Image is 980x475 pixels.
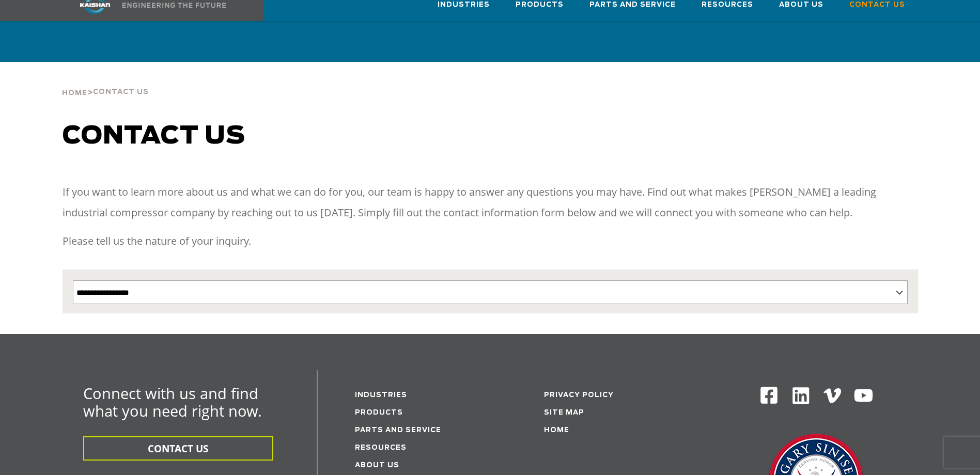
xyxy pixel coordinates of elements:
[853,386,874,406] img: Youtube
[355,409,403,416] a: Products
[823,388,841,403] img: Vimeo
[791,386,811,406] img: Linkedin
[355,392,407,399] a: Industries
[83,436,273,461] button: CONTACT US
[83,383,262,421] span: Connect with us and find what you need right now.
[62,88,87,97] a: Home
[544,427,569,434] a: Home
[355,462,399,469] a: About Us
[63,124,245,149] span: Contact us
[63,182,918,223] p: If you want to learn more about us and what we can do for you, our team is happy to answer any qu...
[355,445,407,451] a: Resources
[544,392,614,399] a: Privacy Policy
[62,90,87,97] span: Home
[93,89,149,96] span: Contact Us
[63,231,918,251] p: Please tell us the nature of your inquiry.
[62,62,149,101] div: >
[544,409,584,416] a: Site Map
[759,386,779,405] img: Facebook
[355,427,441,434] a: Parts and service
